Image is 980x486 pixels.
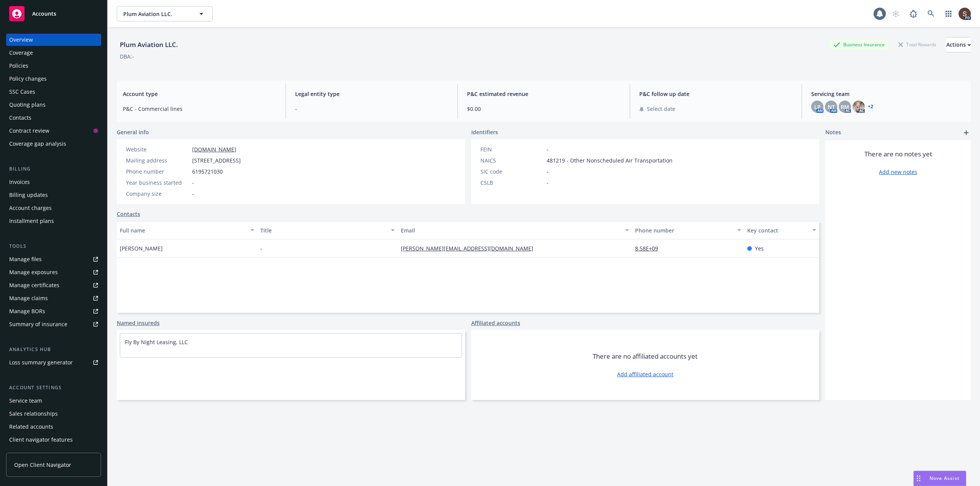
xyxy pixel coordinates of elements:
span: - [295,105,449,113]
div: DBA: - [120,52,134,60]
div: Manage claims [9,292,48,304]
a: Policy changes [6,73,101,85]
span: 6195721030 [192,167,223,176]
div: Sales relationships [9,408,58,420]
div: Contract review [9,125,49,137]
div: Manage files [9,253,42,265]
span: - [547,167,549,176]
div: FEIN [480,145,544,153]
div: Related accounts [9,421,53,433]
a: Manage exposures [6,266,101,278]
a: Manage BORs [6,305,101,317]
div: Coverage [9,47,33,59]
span: [STREET_ADDRESS] [192,156,241,164]
span: There are no affiliated accounts yet [593,352,697,361]
button: Key contact [744,221,819,239]
span: General info [117,128,149,136]
div: Account charges [9,202,52,214]
button: Actions [946,37,971,52]
span: - [260,244,262,252]
span: There are no notes yet [864,150,932,159]
a: Billing updates [6,189,101,201]
div: Title [260,226,386,234]
div: Account settings [6,384,101,392]
div: Mailing address [126,156,189,164]
div: Overview [9,34,33,46]
img: photo [959,8,971,20]
a: Named insureds [117,319,160,327]
div: Invoices [9,176,30,188]
div: Policy changes [9,73,47,85]
a: Installment plans [6,215,101,227]
div: Quoting plans [9,99,46,111]
a: 8.58E+09 [635,245,664,252]
span: $0.00 [467,105,621,113]
button: Title [257,221,398,239]
a: Fly By Night Leasing, LLC [125,338,188,346]
div: SSC Cases [9,86,35,98]
div: SIC code [480,167,544,176]
span: Accounts [32,11,56,17]
div: Total Rewards [895,40,940,49]
div: Billing updates [9,189,48,201]
div: Billing [6,165,101,173]
a: Account charges [6,202,101,214]
div: Manage certificates [9,279,59,291]
a: Client navigator features [6,434,101,446]
span: Open Client Navigator [14,461,71,469]
div: Tools [6,242,101,250]
a: Contract review [6,125,101,137]
div: Loss summary generator [9,356,73,369]
a: add [962,128,971,137]
span: - [192,179,194,187]
div: Year business started [126,179,189,187]
div: Manage BORs [9,305,45,317]
a: Related accounts [6,421,101,433]
div: Installment plans [9,215,54,227]
div: Key contact [747,226,808,234]
div: NAICS [480,156,544,164]
a: Overview [6,34,101,46]
div: Analytics hub [6,346,101,353]
span: Legal entity type [295,90,449,98]
a: Manage certificates [6,279,101,291]
a: Service team [6,395,101,407]
span: Account type [123,90,276,98]
span: RM [841,103,849,111]
a: Sales relationships [6,408,101,420]
div: Business Insurance [830,40,889,49]
span: Plum Aviation LLC. [123,10,189,18]
div: Summary of insurance [9,318,67,330]
a: Contacts [6,112,101,124]
div: Client navigator features [9,434,73,446]
div: CSLB [480,179,544,187]
a: Start snowing [888,6,903,21]
span: Identifiers [471,128,498,136]
span: 481219 - Other Nonscheduled Air Transportation [547,156,673,164]
div: Service team [9,395,42,407]
a: Policies [6,60,101,72]
div: Full name [120,226,246,234]
div: Policies [9,60,28,72]
div: Phone number [635,226,733,234]
a: Coverage gap analysis [6,138,101,150]
div: Company size [126,190,189,198]
a: Loss summary generator [6,356,101,369]
a: Search [923,6,939,21]
span: Notes [825,128,841,137]
a: Add new notes [879,168,917,176]
a: Quoting plans [6,99,101,111]
a: Contacts [117,210,140,218]
span: NT [828,103,835,111]
button: Phone number [632,221,745,239]
span: Select date [647,105,675,113]
span: Nova Assist [929,475,960,481]
div: Website [126,145,189,153]
a: Report a Bug [906,6,921,21]
a: Coverage [6,47,101,59]
button: Plum Aviation LLC. [117,6,212,21]
a: Invoices [6,176,101,188]
span: [PERSON_NAME] [120,244,163,252]
div: Manage exposures [9,266,58,278]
